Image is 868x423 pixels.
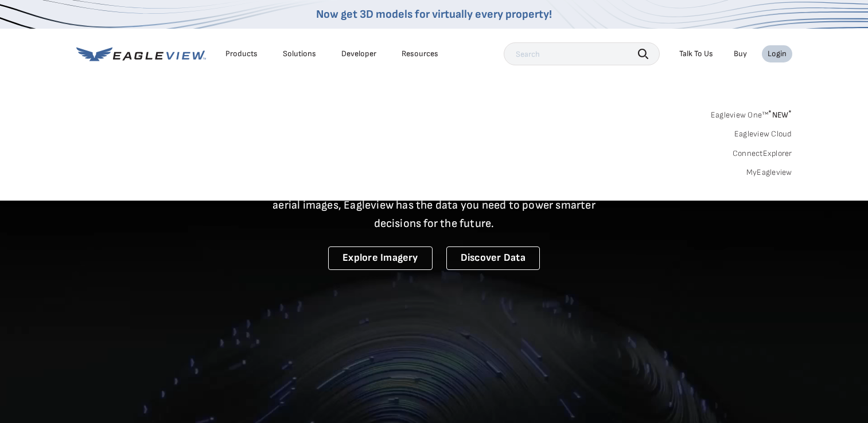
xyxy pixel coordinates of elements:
[283,49,316,59] div: Solutions
[402,49,438,59] div: Resources
[504,42,660,65] input: Search
[711,107,792,120] a: Eagleview One™*NEW*
[746,167,792,178] a: MyEagleview
[328,246,433,270] a: Explore Imagery
[679,49,713,59] div: Talk To Us
[768,110,792,120] span: NEW
[225,49,258,59] div: Products
[734,49,747,59] a: Buy
[734,129,792,139] a: Eagleview Cloud
[733,148,792,159] a: ConnectExplorer
[341,49,376,59] a: Developer
[768,49,787,59] div: Login
[446,246,540,270] a: Discover Data
[316,7,552,21] a: Now get 3D models for virtually every property!
[259,178,610,233] p: A new era starts here. Built on more than 3.5 billion high-resolution aerial images, Eagleview ha...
